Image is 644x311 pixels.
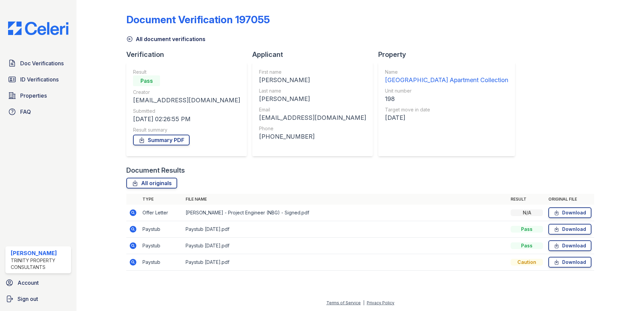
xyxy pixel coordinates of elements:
a: Doc Verifications [5,57,71,70]
th: File name [183,194,508,205]
td: [PERSON_NAME] - Project Engineer (NBG) - Signed.pdf [183,205,508,221]
div: [GEOGRAPHIC_DATA] Apartment Collection [385,75,508,85]
div: Trinity Property Consultants [11,257,68,271]
div: Verification [126,50,252,59]
span: Properties [20,92,47,100]
div: Result [133,69,240,75]
div: | [363,300,364,305]
span: Sign out [18,295,38,303]
a: Download [548,240,591,251]
div: Pass [511,226,543,233]
a: All document verifications [126,35,205,43]
div: Property [378,50,520,59]
span: Doc Verifications [20,59,64,67]
div: Creator [133,89,240,96]
div: Target move in date [385,106,508,113]
span: ID Verifications [20,75,59,83]
td: Offer Letter [140,205,183,221]
a: ID Verifications [5,73,71,86]
div: [PERSON_NAME] [11,249,68,257]
td: Paystub [140,254,183,271]
div: First name [259,69,366,75]
a: Summary PDF [133,135,190,145]
div: Name [385,69,508,75]
div: [EMAIL_ADDRESS][DOMAIN_NAME] [133,96,240,105]
div: Caution [511,259,543,266]
div: Last name [259,88,366,94]
a: Properties [5,89,71,102]
a: Name [GEOGRAPHIC_DATA] Apartment Collection [385,69,508,85]
th: Result [508,194,546,205]
a: Account [3,276,74,289]
td: Paystub [DATE].pdf [183,221,508,238]
img: CE_Logo_Blue-a8612792a0a2168367f1c8372b55b34899dd931a85d93a1a3d3e32e68fde9ad4.png [3,22,74,35]
td: Paystub [140,238,183,254]
div: Document Verification 197055 [126,13,270,26]
div: Applicant [252,50,378,59]
a: FAQ [5,105,71,118]
div: [PERSON_NAME] [259,75,366,85]
span: Account [18,279,39,287]
div: Submitted [133,108,240,114]
th: Type [140,194,183,205]
th: Original file [546,194,594,205]
div: [DATE] [385,113,508,123]
div: Unit number [385,88,508,94]
div: N/A [511,209,543,216]
a: Download [548,257,591,268]
td: Paystub [DATE].pdf [183,254,508,271]
div: [DATE] 02:26:55 PM [133,114,240,124]
a: Sign out [3,292,74,306]
div: Document Results [126,166,185,175]
td: Paystub [DATE].pdf [183,238,508,254]
div: [PHONE_NUMBER] [259,132,366,141]
div: Email [259,106,366,113]
td: Paystub [140,221,183,238]
div: 198 [385,94,508,104]
div: Pass [133,75,160,86]
div: Phone [259,125,366,132]
div: [PERSON_NAME] [259,94,366,104]
a: Terms of Service [326,300,361,305]
a: All originals [126,178,177,188]
span: FAQ [20,108,31,116]
a: Download [548,224,591,235]
a: Download [548,207,591,218]
div: Pass [511,242,543,249]
div: Result summary [133,127,240,133]
a: Privacy Policy [367,300,394,305]
div: [EMAIL_ADDRESS][DOMAIN_NAME] [259,113,366,123]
